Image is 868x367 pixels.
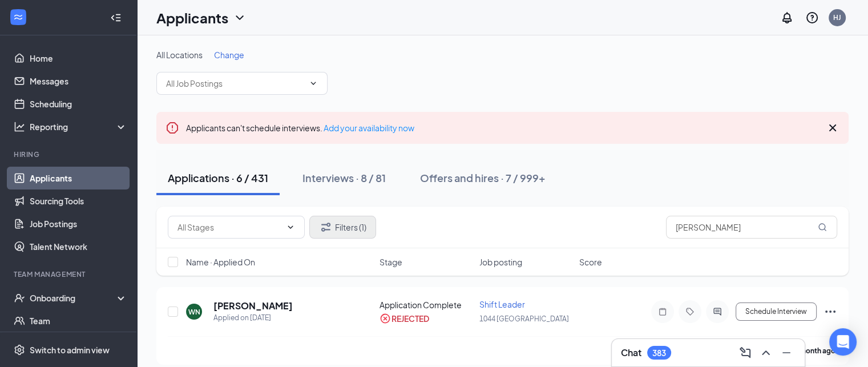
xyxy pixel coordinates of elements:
div: Switch to admin view [30,344,110,356]
h1: Applicants [156,8,228,27]
button: Filter Filters (1) [309,216,376,239]
a: Messages [30,70,127,92]
input: All Stages [177,221,281,233]
span: Name · Applied On [186,256,255,268]
h5: [PERSON_NAME] [213,300,293,312]
b: a month ago [794,346,835,355]
span: Stage [380,256,402,268]
svg: Cross [826,121,839,135]
svg: Settings [14,344,25,356]
input: Search in applications [666,216,837,239]
svg: Collapse [110,12,122,23]
svg: Minimize [780,346,793,360]
svg: WorkstreamLogo [13,11,24,23]
a: Scheduling [30,92,127,115]
svg: ComposeMessage [738,346,752,360]
div: WN [188,307,200,317]
input: All Job Postings [166,77,304,90]
svg: CrossCircle [380,313,391,324]
div: Team Management [14,269,125,279]
svg: QuestionInfo [805,11,819,25]
span: Shift Leader [479,299,525,309]
div: Hiring [14,150,125,159]
div: REJECTED [391,313,429,324]
svg: Error [165,121,179,135]
h3: Chat [621,346,641,359]
button: Schedule Interview [736,303,817,321]
div: Application Complete [380,299,473,310]
span: All Locations [156,50,203,60]
button: Minimize [777,344,796,362]
div: 383 [652,348,666,358]
a: Home [30,47,127,70]
a: Applicants [30,167,127,189]
div: Applied on [DATE] [213,312,293,324]
span: Applicants can't schedule interviews. [186,123,414,133]
svg: Notifications [780,11,794,25]
button: ComposeMessage [736,344,754,362]
svg: Ellipses [823,305,837,318]
svg: MagnifyingGlass [818,223,827,232]
div: Reporting [30,121,128,132]
div: Applications · 6 / 431 [168,171,268,185]
span: Change [214,50,244,60]
a: Sourcing Tools [30,189,127,212]
svg: UserCheck [14,292,25,304]
div: HJ [833,13,841,22]
span: Score [579,256,602,268]
a: Talent Network [30,235,127,258]
span: 1044 [GEOGRAPHIC_DATA] [479,314,569,323]
svg: ChevronDown [233,11,247,25]
svg: Tag [683,307,697,316]
div: Offers and hires · 7 / 999+ [420,171,546,185]
div: Interviews · 8 / 81 [302,171,386,185]
svg: ActiveChat [710,307,724,316]
div: Onboarding [30,292,118,304]
svg: ChevronDown [286,223,295,232]
svg: ChevronDown [309,79,318,88]
div: Open Intercom Messenger [829,328,857,356]
svg: ChevronUp [759,346,773,360]
a: Job Postings [30,212,127,235]
a: Team [30,309,127,332]
svg: Filter [319,220,333,234]
span: Job posting [479,256,522,268]
button: ChevronUp [757,344,775,362]
a: Add your availability now [324,123,414,133]
svg: Note [656,307,669,316]
svg: Analysis [14,121,25,132]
